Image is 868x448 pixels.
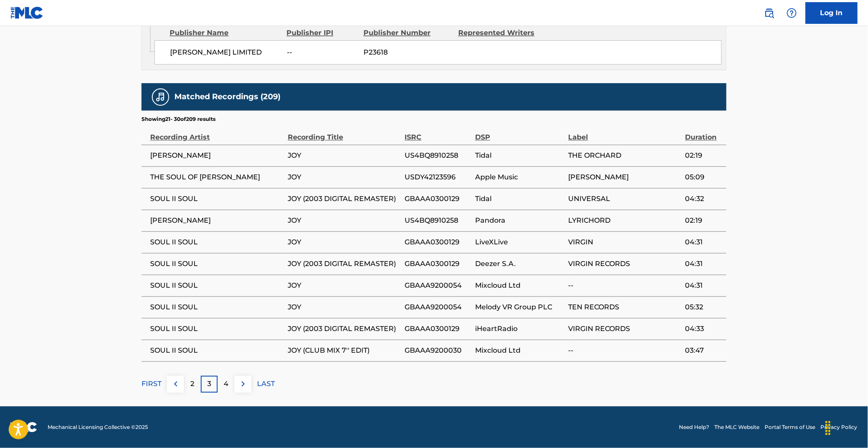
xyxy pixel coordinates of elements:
[787,8,797,18] img: help
[10,422,37,432] img: logo
[569,172,681,182] span: [PERSON_NAME]
[685,123,722,143] div: Duration
[685,215,722,226] span: 02:19
[405,194,471,204] span: GBAAA0300129
[288,345,400,356] span: JOY (CLUB MIX 7'' EDIT)
[475,237,564,247] span: LiveXLive
[405,215,471,226] span: US4BQ8910258
[475,324,564,334] span: iHeartRadio
[569,194,681,204] span: UNIVERSAL
[170,379,181,389] img: left
[155,92,166,102] img: Matched Recordings
[475,259,564,269] span: Deezer S.A.
[569,150,681,161] span: THE ORCHARD
[405,324,471,334] span: GBAAA0300129
[150,123,283,143] div: Recording Artist
[569,280,681,291] span: --
[821,423,858,431] a: Privacy Policy
[783,4,800,22] div: Help
[679,423,710,431] a: Need Help?
[224,379,228,389] p: 4
[761,4,778,22] a: Public Search
[174,92,280,102] h5: Matched Recordings (209)
[288,194,400,204] span: JOY (2003 DIGITAL REMASTER)
[685,280,722,291] span: 04:31
[685,172,722,182] span: 05:09
[288,172,400,182] span: JOY
[821,415,835,441] div: Drag
[405,150,471,161] span: US4BQ8910258
[150,194,283,204] span: SOUL II SOUL
[569,123,681,143] div: Label
[405,302,471,312] span: GBAAA9200054
[141,379,161,389] p: FIRST
[207,379,211,389] p: 3
[257,379,275,389] p: LAST
[569,259,681,269] span: VIRGIN RECORDS
[150,172,283,182] span: THE SOUL OF [PERSON_NAME]
[685,194,722,204] span: 04:32
[287,47,357,58] span: --
[405,259,471,269] span: GBAAA0300129
[475,215,564,226] span: Pandora
[141,115,215,123] p: Showing 21 - 30 of 209 results
[475,280,564,291] span: Mixcloud Ltd
[685,345,722,356] span: 03:47
[363,28,452,38] div: Publisher Number
[150,324,283,334] span: SOUL II SOUL
[475,302,564,312] span: Melody VR Group PLC
[288,150,400,161] span: JOY
[806,2,858,24] a: Log In
[288,302,400,312] span: JOY
[825,406,868,448] iframe: Chat Widget
[475,172,564,182] span: Apple Music
[363,47,452,58] span: P23618
[405,345,471,356] span: GBAAA9200030
[405,172,471,182] span: USDY42123596
[475,123,564,143] div: DSP
[288,259,400,269] span: JOY (2003 DIGITAL REMASTER)
[475,194,564,204] span: Tidal
[288,123,400,143] div: Recording Title
[475,150,564,161] span: Tidal
[569,345,681,356] span: --
[288,237,400,247] span: JOY
[569,237,681,247] span: VIRGIN
[150,345,283,356] span: SOUL II SOUL
[288,215,400,226] span: JOY
[765,423,816,431] a: Portal Terms of Use
[288,280,400,291] span: JOY
[685,324,722,334] span: 04:33
[405,237,471,247] span: GBAAA0300129
[569,215,681,226] span: LYRICHORD
[685,237,722,247] span: 04:31
[715,423,760,431] a: The MLC Website
[150,280,283,291] span: SOUL II SOUL
[764,8,775,18] img: search
[170,28,280,38] div: Publisher Name
[685,259,722,269] span: 04:31
[286,28,357,38] div: Publisher IPI
[150,259,283,269] span: SOUL II SOUL
[569,324,681,334] span: VIRGIN RECORDS
[150,237,283,247] span: SOUL II SOUL
[238,379,248,389] img: right
[458,28,547,38] div: Represented Writers
[288,324,400,334] span: JOY (2003 DIGITAL REMASTER)
[405,123,471,143] div: ISRC
[475,345,564,356] span: Mixcloud Ltd
[150,302,283,312] span: SOUL II SOUL
[405,280,471,291] span: GBAAA9200054
[10,6,44,19] img: MLC Logo
[170,47,280,58] span: [PERSON_NAME] LIMITED
[685,302,722,312] span: 05:32
[685,150,722,161] span: 02:19
[190,379,194,389] p: 2
[48,423,148,431] span: Mechanical Licensing Collective © 2025
[150,215,283,226] span: [PERSON_NAME]
[150,150,283,161] span: [PERSON_NAME]
[569,302,681,312] span: TEN RECORDS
